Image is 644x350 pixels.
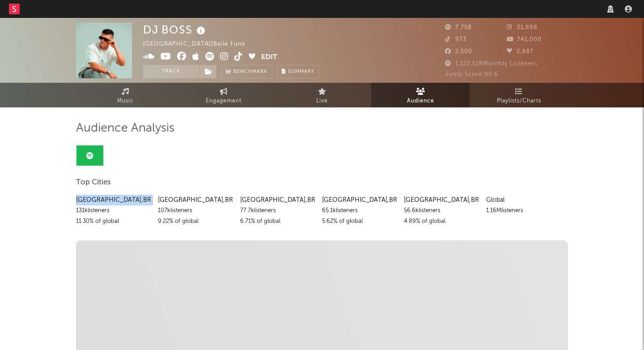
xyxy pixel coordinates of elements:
span: 1,122,128 Monthly Listeners [445,61,538,67]
div: 4.89 % of global [404,216,479,227]
div: 1.16M listeners [486,205,561,216]
span: Top Cities [76,177,111,188]
div: [GEOGRAPHIC_DATA] , BR [76,195,151,205]
div: [GEOGRAPHIC_DATA] , BR [404,195,479,205]
span: Music [117,96,134,107]
span: Summary [288,69,314,74]
div: 5.62 % of global [322,216,397,227]
div: DJ BOSS [143,22,208,37]
span: 2,500 [445,49,472,55]
div: 77.7k listeners [240,205,315,216]
div: [GEOGRAPHIC_DATA] | Baile Funk [143,39,256,50]
span: 741,000 [507,37,542,43]
a: Playlists/Charts [470,83,568,107]
span: Audience Analysis [76,123,174,134]
span: 7,758 [445,25,472,30]
div: Global [486,195,561,205]
div: 11.30 % of global [76,216,151,227]
a: Live [273,83,371,107]
span: 2,887 [507,49,534,55]
span: Live [316,96,328,107]
div: 6.71 % of global [240,216,315,227]
span: Benchmark [233,67,267,77]
div: [GEOGRAPHIC_DATA] , BR [322,195,397,205]
div: [GEOGRAPHIC_DATA] , BR [240,195,315,205]
a: Music [76,83,174,107]
button: Track [143,65,199,78]
span: 973 [445,37,466,43]
div: [GEOGRAPHIC_DATA] , BR [158,195,233,205]
span: Audience [407,96,434,107]
button: Edit [261,52,277,63]
div: 131k listeners [76,205,151,216]
span: Playlists/Charts [497,96,541,107]
span: Engagement [206,96,241,107]
span: Jump Score: 90.6 [445,72,498,77]
a: Engagement [174,83,273,107]
button: Summary [277,65,319,78]
a: Benchmark [221,65,272,78]
div: 65.1k listeners [322,205,397,216]
div: 9.22 % of global [158,216,233,227]
a: Audience [371,83,470,107]
span: 21,898 [507,25,538,30]
div: 107k listeners [158,205,233,216]
div: 56.6k listeners [404,205,479,216]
